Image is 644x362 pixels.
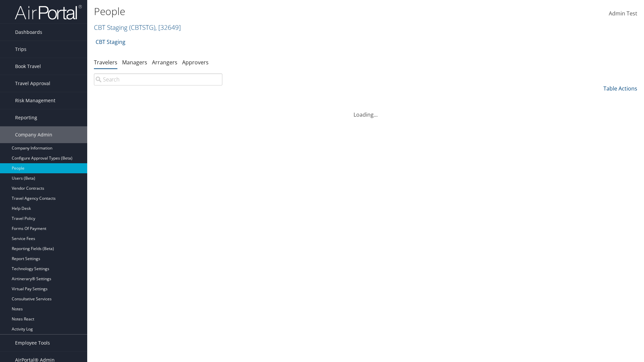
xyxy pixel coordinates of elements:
span: Dashboards [15,24,42,41]
span: ( CBTSTG ) [129,23,155,32]
span: Company Admin [15,126,52,143]
span: Reporting [15,109,37,126]
span: Trips [15,41,26,58]
span: Employee Tools [15,335,50,351]
a: Travelers [94,59,117,66]
img: airportal-logo.png [15,4,82,20]
span: Risk Management [15,92,55,109]
h1: People [94,4,456,18]
a: Managers [122,59,147,66]
a: Table Actions [603,85,637,92]
div: Loading... [94,103,637,119]
a: CBT Staging [94,23,181,32]
span: Book Travel [15,58,41,75]
span: , [ 32649 ] [155,23,181,32]
a: Admin Test [609,3,637,24]
input: Search [94,73,222,85]
span: Travel Approval [15,75,50,92]
a: CBT Staging [96,35,125,49]
span: Admin Test [609,10,637,17]
a: Arrangers [152,59,177,66]
a: Approvers [182,59,209,66]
